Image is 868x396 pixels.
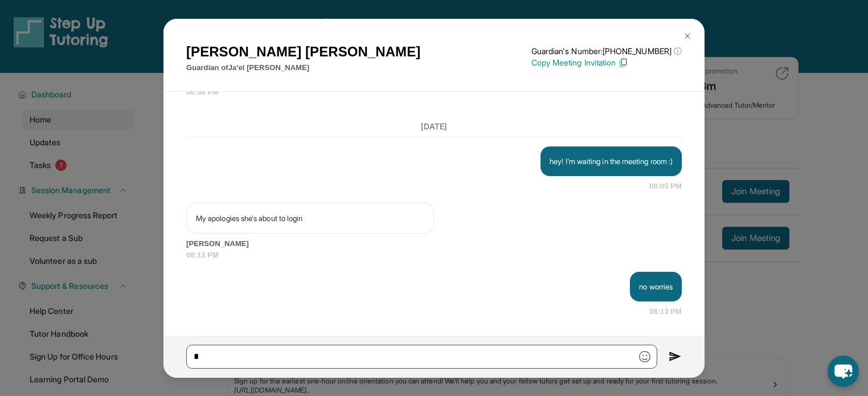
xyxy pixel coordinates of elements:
span: [PERSON_NAME] [186,238,682,250]
img: Send icon [669,350,682,364]
span: 08:05 PM [649,181,682,192]
span: 08:13 PM [186,250,682,261]
p: Guardian of Ja'el [PERSON_NAME] [186,62,420,74]
button: chat-button [828,356,859,387]
img: Close Icon [683,31,692,40]
img: Emoji [639,351,650,362]
span: ⓘ [674,46,682,57]
p: no worries [639,281,673,292]
p: hey! I'm waiting in the meeting room :) [550,156,673,167]
h1: [PERSON_NAME] [PERSON_NAME] [186,42,420,62]
h3: [DATE] [186,121,682,132]
span: 08:13 PM [649,306,682,317]
p: Copy Meeting Invitation [531,57,682,68]
img: Copy Icon [618,58,628,68]
span: 06:58 PM [186,87,682,98]
p: My apologies she's about to login [196,213,424,224]
p: Guardian's Number: [PHONE_NUMBER] [531,46,682,57]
